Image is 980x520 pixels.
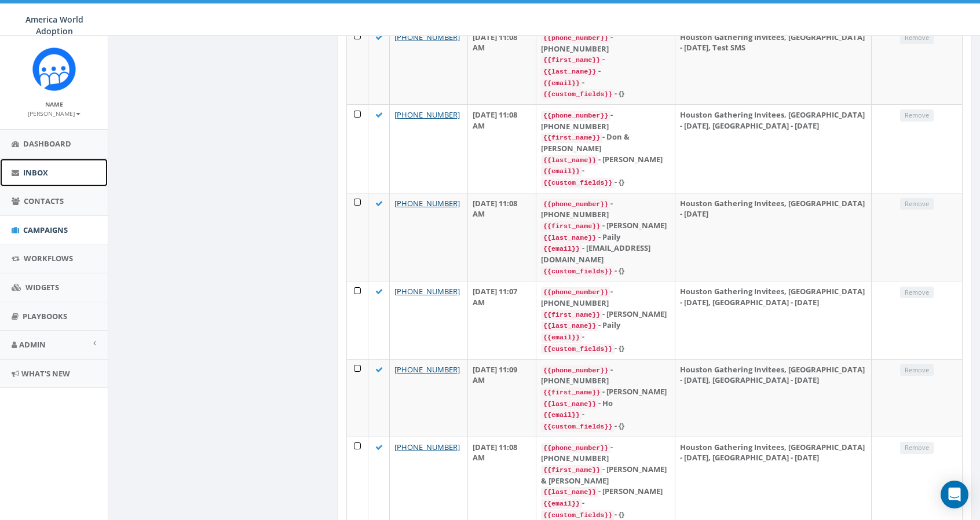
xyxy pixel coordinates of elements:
div: - [PERSON_NAME] [541,386,670,398]
td: Houston Gathering Invitees, [GEOGRAPHIC_DATA] - [DATE], [GEOGRAPHIC_DATA] - [DATE] [675,359,872,437]
code: {{custom_fields}} [541,344,615,354]
span: Inbox [23,167,48,178]
td: Houston Gathering Invitees, [GEOGRAPHIC_DATA] - [DATE] [675,193,872,281]
code: {{phone_number}} [541,287,610,298]
div: - {} [541,420,670,432]
span: Workflows [24,253,73,263]
div: - {} [541,343,670,354]
small: [PERSON_NAME] [28,109,81,118]
code: {{first_name}} [541,221,602,232]
code: {{first_name}} [541,55,602,65]
div: - [PERSON_NAME] [541,220,670,232]
code: {{phone_number}} [541,33,610,43]
a: [PHONE_NUMBER] [394,109,460,120]
code: {{custom_fields}} [541,266,615,277]
img: Rally_Corp_Icon.png [32,47,76,91]
td: [DATE] 11:08 AM [468,193,536,281]
a: [PERSON_NAME] [28,108,81,118]
code: {{email}} [541,78,582,89]
span: Contacts [24,196,64,206]
div: - [PHONE_NUMBER] [541,286,670,308]
div: - Don & [PERSON_NAME] [541,131,670,153]
div: - [PERSON_NAME] [541,486,670,497]
code: {{first_name}} [541,465,602,475]
div: - [PHONE_NUMBER] [541,442,670,464]
span: America World Adoption [25,14,83,36]
a: [PHONE_NUMBER] [394,364,460,375]
div: - [PERSON_NAME] [541,154,670,166]
code: {{last_name}} [541,155,598,166]
div: - [541,165,670,177]
div: - [541,54,670,65]
code: {{last_name}} [541,233,598,243]
span: Admin [19,339,46,350]
td: Houston Gathering Invitees, [GEOGRAPHIC_DATA] - [DATE], [GEOGRAPHIC_DATA] - [DATE] [675,281,872,358]
code: {{phone_number}} [541,199,610,210]
a: [PHONE_NUMBER] [394,442,460,452]
code: {{email}} [541,499,582,509]
div: - [PHONE_NUMBER] [541,364,670,386]
a: [PHONE_NUMBER] [394,198,460,208]
code: {{last_name}} [541,67,598,77]
code: {{custom_fields}} [541,89,615,100]
code: {{email}} [541,166,582,177]
div: - [PERSON_NAME] [541,309,670,320]
span: Playbooks [23,311,67,321]
div: - [541,331,670,343]
div: - Ho [541,398,670,409]
code: {{first_name}} [541,387,602,398]
td: Houston Gathering Invitees, [GEOGRAPHIC_DATA] - [DATE], [GEOGRAPHIC_DATA] - [DATE] [675,104,872,193]
span: Widgets [25,282,59,292]
span: Dashboard [23,138,71,149]
td: Houston Gathering Invitees, [GEOGRAPHIC_DATA] - [DATE], Test SMS [675,27,872,104]
code: {{phone_number}} [541,443,610,453]
code: {{email}} [541,410,582,420]
div: Open Intercom Messenger [941,481,968,508]
div: - [PHONE_NUMBER] [541,109,670,131]
code: {{last_name}} [541,399,598,409]
code: {{email}} [541,332,582,343]
code: {{email}} [541,244,582,254]
div: - [PHONE_NUMBER] [541,32,670,54]
td: [DATE] 11:08 AM [468,27,536,104]
td: [DATE] 11:08 AM [468,104,536,193]
div: - [541,497,670,509]
span: Campaigns [23,225,68,235]
a: [PHONE_NUMBER] [394,286,460,296]
a: [PHONE_NUMBER] [394,32,460,42]
div: - [541,65,670,77]
code: {{custom_fields}} [541,422,615,432]
small: Name [45,100,63,108]
div: - [PERSON_NAME] & [PERSON_NAME] [541,464,670,486]
div: - [PHONE_NUMBER] [541,198,670,220]
div: - {} [541,177,670,188]
div: - [EMAIL_ADDRESS][DOMAIN_NAME] [541,243,670,265]
div: - Paily [541,232,670,243]
span: What's New [21,368,70,379]
code: {{last_name}} [541,321,598,331]
code: {{first_name}} [541,133,602,143]
code: {{phone_number}} [541,365,610,376]
td: [DATE] 11:07 AM [468,281,536,358]
code: {{first_name}} [541,310,602,320]
div: - {} [541,265,670,277]
code: {{last_name}} [541,487,598,497]
div: - {} [541,88,670,100]
div: - [541,409,670,420]
code: {{custom_fields}} [541,178,615,188]
code: {{phone_number}} [541,111,610,121]
td: [DATE] 11:09 AM [468,359,536,437]
div: - [541,77,670,89]
div: - Paily [541,320,670,331]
